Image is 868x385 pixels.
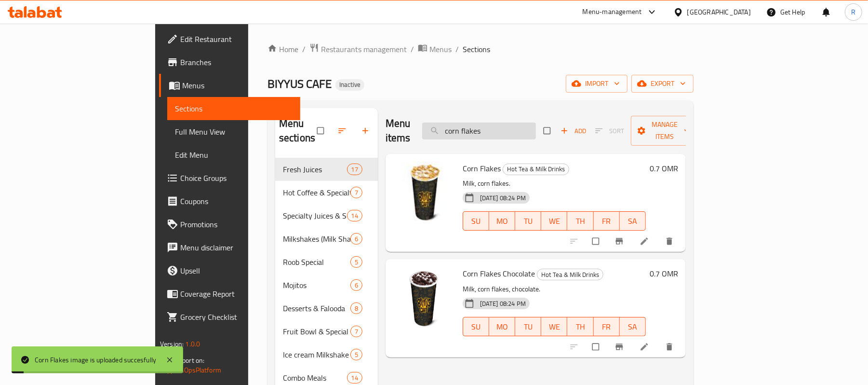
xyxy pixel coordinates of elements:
span: FR [598,214,616,228]
span: Restaurants management [321,43,407,55]
span: Menus [429,43,452,55]
span: Select section first [589,124,631,138]
a: Full Menu View [167,120,300,143]
span: TH [571,320,589,334]
button: Add [558,124,589,138]
span: Coverage Report [180,288,293,300]
span: 5 [351,258,362,267]
button: WE [541,317,567,336]
span: 14 [347,373,362,383]
span: Corn Flakes Chocolate [463,266,535,281]
span: Fruit Bowl & Special Blend [283,326,350,337]
button: delete [659,336,682,357]
button: SA [620,211,646,231]
p: Milk, corn flakes, chocolate. [463,283,646,295]
span: Select to update [587,338,607,356]
span: Menu disclaimer [180,242,293,253]
button: MO [489,317,515,336]
button: TU [515,317,541,336]
div: Fruit Bowl & Special Blend7 [275,320,378,343]
button: SU [463,211,489,231]
div: Hot Tea & Milk Drinks [537,269,603,280]
span: Sections [463,43,490,55]
span: 1.0.0 [185,338,200,350]
span: 17 [347,165,362,174]
li: / [411,43,414,55]
a: Support.OpsPlatform [160,364,221,376]
div: [GEOGRAPHIC_DATA] [687,7,751,17]
span: MO [493,214,511,228]
span: 6 [351,234,362,244]
span: WE [545,320,563,334]
span: WE [545,214,563,228]
div: Inactive [335,79,364,91]
div: Milkshakes (Milk Shake Crush)6 [275,227,378,250]
h6: 0.7 OMR [650,162,678,175]
a: Menus [159,74,300,97]
span: export [639,78,686,90]
span: SU [467,320,485,334]
a: Grocery Checklist [159,305,300,329]
span: Mojitos [283,279,350,291]
button: TH [567,211,593,231]
span: Grocery Checklist [180,311,293,323]
span: Promotions [180,219,293,230]
span: 7 [351,188,362,197]
span: BIYYUS CAFE [267,73,332,95]
span: Add [561,125,587,137]
span: Choice Groups [180,172,293,184]
span: 14 [347,211,362,220]
span: FR [598,320,616,334]
span: Version: [160,338,184,350]
span: SU [467,214,485,228]
a: Branches [159,51,300,74]
span: Select all sections [311,122,332,140]
span: Select to update [587,232,607,250]
span: import [574,78,620,90]
span: Edit Menu [175,149,293,161]
a: Choice Groups [159,166,300,190]
span: Coupons [180,195,293,207]
span: TH [571,214,589,228]
a: Edit Menu [167,143,300,166]
div: Roob Special5 [275,250,378,274]
div: Mojitos6 [275,274,378,297]
span: [DATE] 08:24 PM [476,193,530,203]
span: Corn Flakes [463,161,501,176]
div: items [350,187,362,198]
button: import [566,75,628,93]
a: Upsell [159,259,300,282]
button: Branch-specific-item [609,336,632,357]
a: Menus [418,43,452,55]
a: Edit menu item [640,342,651,352]
button: Branch-specific-item [609,231,632,252]
a: Promotions [159,213,300,236]
div: Desserts & Falooda8 [275,297,378,320]
input: search [422,123,536,139]
span: Add item [558,124,589,138]
button: WE [541,211,567,231]
span: Fresh Juices [283,164,347,175]
span: Hot Coffee & Specialty Drinks [283,187,350,198]
span: Sections [175,103,293,114]
span: R [851,7,855,17]
span: TU [519,320,537,334]
span: Specialty Juices & Smoothies [283,210,347,221]
nav: breadcrumb [267,43,694,55]
span: 5 [351,350,362,359]
span: 8 [351,304,362,313]
span: Manage items [639,119,692,143]
span: SA [624,214,642,228]
div: items [350,302,362,314]
li: / [302,43,306,55]
span: Branches [180,56,293,68]
span: Inactive [335,81,364,89]
div: Corn Flakes image is uploaded succesfully [35,355,156,365]
button: FR [594,317,620,336]
span: Desserts & Falooda [283,302,350,314]
li: / [455,43,459,55]
span: Full Menu View [175,126,293,137]
a: Restaurants management [309,43,407,55]
button: TH [567,317,593,336]
a: Menu disclaimer [159,236,300,259]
